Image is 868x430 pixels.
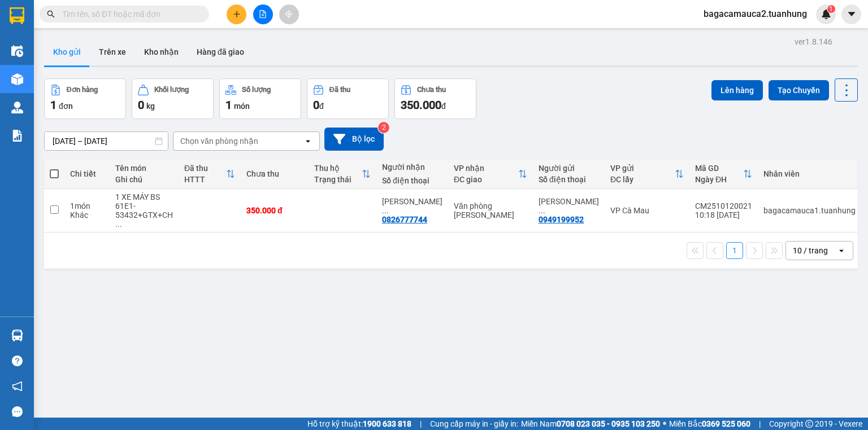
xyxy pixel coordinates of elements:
[62,8,196,20] input: Tìm tên, số ĐT hoặc mã đơn
[67,86,98,94] div: Đơn hàng
[184,175,226,184] div: HTTT
[184,164,226,173] div: Đã thu
[382,215,427,224] div: 0826777744
[44,78,126,119] button: Đơn hàng1đơn
[382,163,442,172] div: Người nhận
[12,381,23,392] span: notification
[378,122,389,133] sup: 2
[605,159,689,189] th: Toggle SortBy
[115,164,173,173] div: Tên món
[188,38,253,65] button: Hàng đã giao
[135,38,188,65] button: Kho nhận
[11,330,23,341] img: warehouse-icon
[253,5,273,24] button: file-add
[539,206,545,215] span: ...
[115,192,173,229] div: 1 XE MÁY BS 61E1-53432+GTX+CHÌA KHÓA
[50,98,57,112] span: 1
[417,86,446,94] div: Chưa thu
[309,159,376,189] th: Toggle SortBy
[763,169,856,178] div: Nhân viên
[382,176,442,185] div: Số điện thoại
[12,356,23,366] span: question-circle
[795,36,832,48] div: ver 1.8.146
[329,86,350,94] div: Đã thu
[610,175,675,184] div: ĐC lấy
[11,102,23,113] img: warehouse-icon
[225,98,232,112] span: 1
[246,169,303,178] div: Chưa thu
[695,164,743,173] div: Mã GD
[539,164,599,173] div: Người gửi
[234,102,250,111] span: món
[759,418,761,430] span: |
[233,10,241,18] span: plus
[179,159,241,189] th: Toggle SortBy
[279,5,299,24] button: aim
[539,215,584,224] div: 0949199952
[259,10,267,18] span: file-add
[420,418,422,430] span: |
[702,419,750,428] strong: 0369 525 060
[695,210,752,220] div: 10:18 [DATE]
[45,132,168,150] input: Select a date range.
[382,197,442,215] div: NGUYỄN THỊ PHƯƠNG TRINH
[242,86,271,94] div: Số lượng
[454,201,527,220] div: Văn phòng [PERSON_NAME]
[47,10,55,18] span: search
[363,419,411,428] strong: 1900 633 818
[132,78,214,119] button: Khối lượng0kg
[669,418,750,430] span: Miền Bắc
[382,206,389,215] span: ...
[303,137,313,146] svg: open
[769,80,829,100] button: Tạo Chuyến
[689,159,758,189] th: Toggle SortBy
[307,78,389,119] button: Đã thu0đ
[695,7,816,21] span: bagacamauca2.tuanhung
[246,206,303,215] div: 350.000 đ
[227,5,246,24] button: plus
[11,73,23,85] img: warehouse-icon
[793,245,828,256] div: 10 / trang
[154,86,189,94] div: Khối lượng
[219,78,301,119] button: Số lượng1món
[829,5,833,13] span: 1
[285,10,293,18] span: aim
[146,102,155,111] span: kg
[10,7,24,24] img: logo-vxr
[138,98,144,112] span: 0
[324,128,384,151] button: Bộ lọc
[441,102,446,111] span: đ
[610,206,684,215] div: VP Cà Mau
[430,418,518,430] span: Cung cấp máy in - giấy in:
[695,201,752,210] div: CM2510120021
[307,418,411,430] span: Hỗ trợ kỹ thuật:
[539,197,599,215] div: NGUYỄN HOÀNG NGHĨA
[319,102,324,111] span: đ
[763,206,856,215] div: bagacamauca1.tuanhung
[539,175,599,184] div: Số điện thoại
[837,246,846,255] svg: open
[695,175,743,184] div: Ngày ĐH
[70,201,104,210] div: 1 món
[557,419,660,428] strong: 0708 023 035 - 0935 103 250
[11,45,23,57] img: warehouse-icon
[59,102,73,111] span: đơn
[454,175,518,184] div: ĐC giao
[115,220,122,229] span: ...
[115,175,173,184] div: Ghi chú
[610,164,675,173] div: VP gửi
[521,418,660,430] span: Miền Nam
[805,420,813,428] span: copyright
[313,98,319,112] span: 0
[663,422,666,426] span: ⚪️
[314,164,362,173] div: Thu hộ
[70,210,104,220] div: Khác
[821,9,831,19] img: icon-new-feature
[454,164,518,173] div: VP nhận
[70,169,104,178] div: Chi tiết
[847,9,857,19] span: caret-down
[90,38,135,65] button: Trên xe
[314,175,362,184] div: Trạng thái
[44,38,90,65] button: Kho gửi
[401,98,441,112] span: 350.000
